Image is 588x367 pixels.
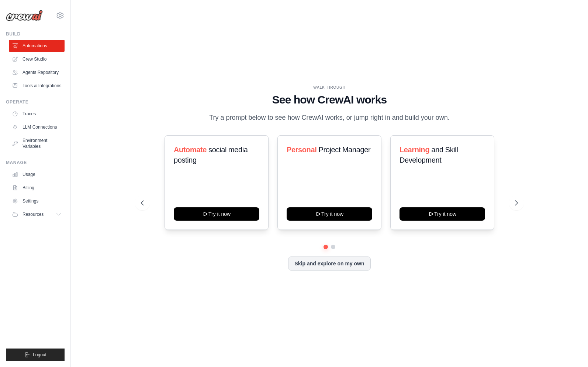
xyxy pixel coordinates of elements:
[174,146,248,164] span: social media posting
[400,146,429,154] span: Learning
[9,182,65,194] a: Billing
[174,146,207,154] span: Automate
[174,207,259,221] button: Try it now
[318,146,370,154] span: Project Manager
[287,146,317,154] span: Personal
[9,195,65,207] a: Settings
[6,31,65,37] div: Build
[6,349,65,361] button: Logout
[400,207,485,221] button: Try it now
[9,135,65,152] a: Environment Variables
[9,80,65,92] a: Tools & Integrations
[23,211,44,217] span: Resources
[9,208,65,220] button: Resources
[400,146,458,164] span: and Skill Development
[141,93,518,106] h1: See how CrewAI works
[551,332,588,367] iframe: Chat Widget
[6,99,65,105] div: Operate
[6,10,43,21] img: Logo
[9,169,65,180] a: Usage
[9,121,65,133] a: LLM Connections
[287,207,372,221] button: Try it now
[33,352,46,358] span: Logout
[205,112,453,123] p: Try a prompt below to see how CrewAI works, or jump right in and build your own.
[6,160,65,166] div: Manage
[9,53,65,65] a: Crew Studio
[9,67,65,78] a: Agents Repository
[9,40,65,52] a: Automations
[9,108,65,120] a: Traces
[141,85,518,90] div: WALKTHROUGH
[288,256,370,271] button: Skip and explore on my own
